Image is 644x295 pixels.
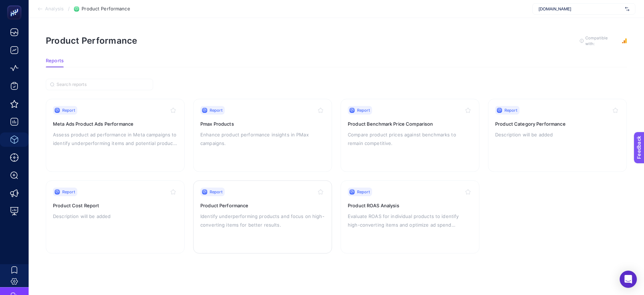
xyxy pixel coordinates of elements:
p: Description will be added [53,212,177,221]
span: [DOMAIN_NAME] [538,6,622,12]
h3: Product Performance [200,202,325,209]
input: Search [57,82,149,87]
h1: Product Performance [46,35,137,46]
a: ReportProduct PerformanceIdentify underperforming products and focus on high-converting items for... [193,180,332,253]
span: Feedback [4,2,27,8]
span: Compatible with: [585,35,618,47]
span: Report [210,189,223,195]
span: / [68,6,70,11]
h3: Product Category Performance [495,120,620,127]
p: Evaluate ROAS for individual products to identify high-converting items and optimize ad spend all... [348,212,472,229]
span: Report [357,107,370,113]
a: ReportProduct ROAS AnalysisEvaluate ROAS for individual products to identify high-converting item... [341,180,479,253]
button: Reports [46,58,64,67]
span: Report [504,107,517,113]
span: Analysis [45,6,64,12]
a: ReportProduct Benchmark Price ComparisonCompare product prices against benchmarks to remain compe... [341,99,479,172]
img: svg%3e [625,5,629,13]
span: Report [210,107,223,113]
span: Report [62,189,75,195]
a: ReportPmax ProductsEnhance product performance insights in PMax campaigns. [193,99,332,172]
div: Open Intercom Messenger [620,271,637,288]
a: ReportProduct Cost ReportDescription will be added [46,180,185,253]
h3: Product Cost Report [53,202,177,209]
p: Assess product ad performance in Meta campaigns to identify underperforming items and potential p... [53,130,177,147]
h3: Product Benchmark Price Comparison [348,120,472,127]
h3: Pmax Products [200,120,325,127]
p: Identify underperforming products and focus on high-converting items for better results. [200,212,325,229]
p: Description will be added [495,130,620,139]
h3: Meta Ads Product Ads Performance [53,120,177,127]
a: ReportMeta Ads Product Ads PerformanceAssess product ad performance in Meta campaigns to identify... [46,99,185,172]
p: Enhance product performance insights in PMax campaigns. [200,130,325,147]
span: Report [357,189,370,195]
a: ReportProduct Category PerformanceDescription will be added [488,99,627,172]
span: Report [62,107,75,113]
h3: Product ROAS Analysis [348,202,472,209]
p: Compare product prices against benchmarks to remain competitive. [348,130,472,147]
span: Product Performance [82,6,130,12]
span: Reports [46,58,64,64]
